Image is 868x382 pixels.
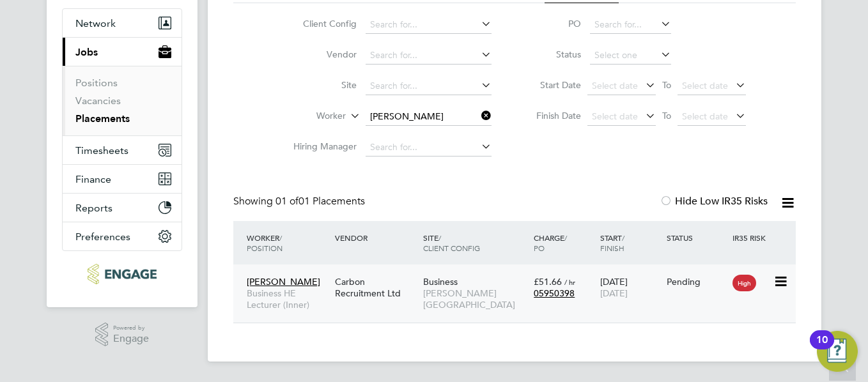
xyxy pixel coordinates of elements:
button: Finance [63,165,182,193]
span: / Client Config [423,233,480,253]
button: Reports [63,194,182,222]
div: Site [420,226,531,259]
span: £51.66 [534,276,562,287]
div: Worker [244,226,332,259]
span: Select date [592,111,638,122]
label: Hiring Manager [283,141,357,152]
input: Search for... [590,16,671,34]
div: Showing [233,195,368,208]
div: Start [597,226,663,259]
label: Status [523,49,581,60]
input: Select one [590,47,671,65]
img: ncclondon-logo-retina.png [88,264,156,284]
span: / Position [247,233,283,253]
label: Site [283,79,357,91]
div: Charge [531,226,597,259]
span: To [658,107,675,124]
span: High [732,275,756,291]
div: Jobs [63,66,182,135]
span: Powered by [113,323,149,333]
div: [DATE] [597,270,663,305]
div: Status [663,226,730,249]
span: Network [75,17,116,29]
span: Timesheets [75,144,128,157]
button: Network [63,9,182,37]
div: 10 [816,340,828,356]
span: / hr [564,277,575,287]
span: To [658,77,675,93]
button: Open Resource Center, 10 new notifications [817,331,858,372]
span: Reports [75,202,112,214]
a: Positions [75,77,118,89]
span: Select date [682,111,728,122]
span: / PO [534,233,567,253]
button: Preferences [63,222,182,250]
span: / Finish [600,233,624,253]
div: Carbon Recruitment Ltd [332,270,420,305]
input: Search for... [366,139,492,157]
button: Jobs [63,38,182,66]
label: PO [523,18,581,29]
label: Start Date [523,79,581,91]
div: Pending [667,276,727,287]
span: [PERSON_NAME][GEOGRAPHIC_DATA] [423,287,527,310]
label: Worker [272,110,346,123]
span: Select date [592,80,638,91]
label: Hide Low IR35 Risks [660,195,768,208]
span: Business HE Lecturer (Inner) [247,287,329,310]
a: Vacancies [75,95,121,107]
span: Business [423,276,458,287]
span: Preferences [75,231,130,243]
a: Go to home page [62,264,182,284]
span: Select date [682,80,728,91]
span: 05950398 [534,287,575,299]
div: Vendor [332,226,420,249]
span: 01 Placements [275,195,365,208]
a: [PERSON_NAME]Business HE Lecturer (Inner)Carbon Recruitment LtdBusiness[PERSON_NAME][GEOGRAPHIC_D... [244,269,796,280]
input: Search for... [366,77,492,95]
input: Search for... [366,16,492,34]
div: IR35 Risk [729,226,773,249]
span: [PERSON_NAME] [247,276,320,287]
input: Search for... [366,108,492,126]
a: Placements [75,112,130,125]
label: Client Config [283,18,357,29]
label: Finish Date [523,110,581,121]
button: Timesheets [63,136,182,164]
span: Finance [75,173,111,185]
input: Search for... [366,47,492,65]
span: 01 of [275,195,298,208]
span: Jobs [75,46,98,58]
label: Vendor [283,49,357,60]
a: Powered byEngage [95,323,150,347]
span: [DATE] [600,287,628,299]
span: Engage [113,333,149,344]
